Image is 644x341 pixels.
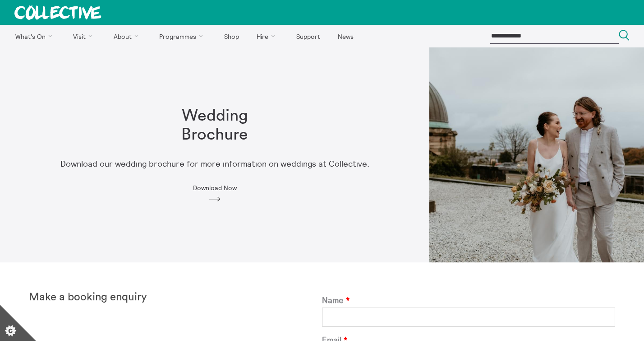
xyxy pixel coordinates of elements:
a: Shop [216,25,247,47]
a: About [106,25,150,47]
a: Support [288,25,328,47]
a: News [330,25,361,47]
a: Programmes [152,25,215,47]
label: Name [322,296,615,305]
p: Download our wedding brochure for more information on weddings at Collective. [60,159,369,169]
strong: Make a booking enquiry [29,292,147,303]
span: Download Now [193,184,237,192]
img: Modern art shoot Claire Fleck 10 [429,47,644,262]
a: Visit [65,25,104,47]
a: What's On [7,25,64,47]
h1: Wedding Brochure [157,107,272,144]
a: Hire [249,25,287,47]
